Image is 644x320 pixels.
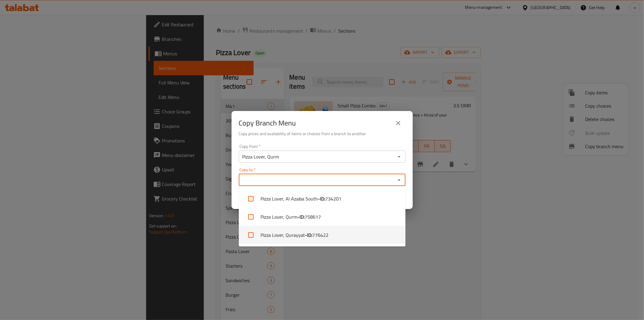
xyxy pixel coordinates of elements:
h2: Copy Branch Menu [239,118,296,128]
span: 758617 [305,213,321,220]
b: - ID: [297,213,305,220]
button: close [391,116,405,130]
span: 734201 [325,195,341,202]
b: - ID: [305,231,312,239]
button: Open [395,152,403,161]
b: - ID: [318,195,325,202]
button: Close [395,176,403,184]
li: Pizza Lover, Qurm [239,208,405,226]
h6: Copy prices and availability of items or choices from a branch to another [239,130,405,137]
li: Pizza Lover, Al Azaiba South [239,190,405,208]
li: Pizza Lover, Qurayyat [239,226,405,244]
span: 776422 [312,231,328,239]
